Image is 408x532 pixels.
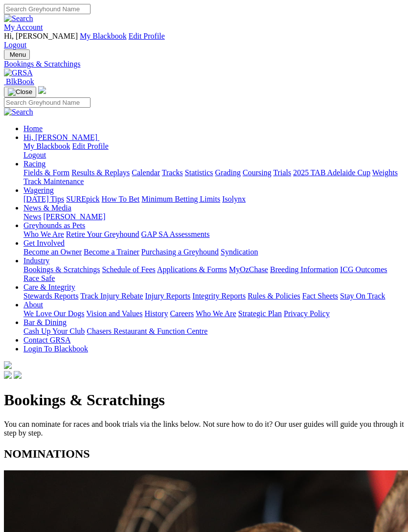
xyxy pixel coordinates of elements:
[284,309,330,318] a: Privacy Policy
[80,292,143,300] a: Track Injury Rebate
[129,32,165,40] a: Edit Profile
[270,265,338,274] a: Breeding Information
[222,195,246,203] a: Isolynx
[4,69,33,77] img: GRSA
[84,248,139,256] a: Become a Trainer
[238,309,282,318] a: Strategic Plan
[141,195,220,203] a: Minimum Betting Limits
[23,186,54,194] a: Wagering
[38,86,46,94] img: logo-grsa-white.png
[170,309,194,318] a: Careers
[23,195,404,204] div: Wagering
[4,361,12,369] img: logo-grsa-white.png
[23,309,404,318] div: About
[4,32,404,49] div: My Account
[4,447,404,461] h2: NOMINATIONS
[23,265,100,274] a: Bookings & Scratchings
[185,168,213,177] a: Statistics
[145,292,190,300] a: Injury Reports
[221,248,258,256] a: Syndication
[87,327,207,335] a: Chasers Restaurant & Function Centre
[196,309,236,318] a: Who We Are
[23,177,84,185] a: Track Maintenance
[23,248,404,256] div: Get Involved
[4,14,33,23] img: Search
[192,292,246,300] a: Integrity Reports
[23,168,404,186] div: Racing
[23,318,67,326] a: Bar & Dining
[23,230,64,238] a: Who We Are
[43,212,105,221] a: [PERSON_NAME]
[340,292,385,300] a: Stay On Track
[4,420,404,438] p: You can nominate for races and book trials via the links below. Not sure how to do it? Our user g...
[14,371,22,379] img: twitter.svg
[23,133,99,141] a: Hi, [PERSON_NAME]
[229,265,268,274] a: MyOzChase
[23,256,49,265] a: Industry
[6,77,34,86] span: BlkBook
[71,168,130,177] a: Results & Replays
[4,77,34,86] a: BlkBook
[215,168,241,177] a: Grading
[23,124,43,133] a: Home
[23,309,84,318] a: We Love Our Dogs
[8,88,32,96] img: Close
[293,168,370,177] a: 2025 TAB Adelaide Cup
[4,391,404,409] h1: Bookings & Scratchings
[23,221,85,230] a: Greyhounds as Pets
[4,87,36,97] button: Toggle navigation
[10,51,26,58] span: Menu
[23,195,64,203] a: [DATE] Tips
[23,212,41,221] a: News
[23,327,404,336] div: Bar & Dining
[162,168,183,177] a: Tracks
[23,239,65,247] a: Get Involved
[248,292,300,300] a: Rules & Policies
[23,292,78,300] a: Stewards Reports
[23,292,404,301] div: Care & Integrity
[23,204,71,212] a: News & Media
[23,336,70,344] a: Contact GRSA
[243,168,272,177] a: Coursing
[23,142,404,160] div: Hi, [PERSON_NAME]
[132,168,160,177] a: Calendar
[23,265,404,283] div: Industry
[23,230,404,239] div: Greyhounds as Pets
[66,230,139,238] a: Retire Your Greyhound
[4,4,91,14] input: Search
[72,142,109,150] a: Edit Profile
[4,60,404,69] a: Bookings & Scratchings
[23,168,69,177] a: Fields & Form
[23,327,85,335] a: Cash Up Your Club
[302,292,338,300] a: Fact Sheets
[86,309,142,318] a: Vision and Values
[23,283,75,291] a: Care & Integrity
[23,212,404,221] div: News & Media
[23,274,55,282] a: Race Safe
[4,108,33,116] img: Search
[23,248,82,256] a: Become an Owner
[4,371,12,379] img: facebook.svg
[157,265,227,274] a: Applications & Forms
[273,168,291,177] a: Trials
[4,32,78,40] span: Hi, [PERSON_NAME]
[102,265,155,274] a: Schedule of Fees
[340,265,387,274] a: ICG Outcomes
[23,301,43,309] a: About
[372,168,398,177] a: Weights
[144,309,168,318] a: History
[102,195,140,203] a: How To Bet
[4,23,43,31] a: My Account
[4,49,30,60] button: Toggle navigation
[23,151,46,159] a: Logout
[141,248,219,256] a: Purchasing a Greyhound
[4,41,26,49] a: Logout
[4,97,91,108] input: Search
[80,32,127,40] a: My Blackbook
[23,345,88,353] a: Login To Blackbook
[23,133,97,141] span: Hi, [PERSON_NAME]
[23,160,45,168] a: Racing
[66,195,99,203] a: SUREpick
[23,142,70,150] a: My Blackbook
